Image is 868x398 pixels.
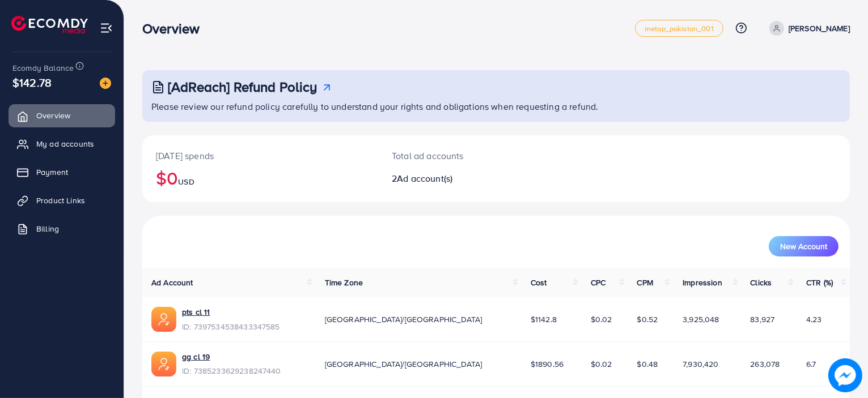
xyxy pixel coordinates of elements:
[683,314,719,325] span: 3,925,048
[591,314,612,325] span: $0.02
[36,195,85,206] span: Product Links
[765,21,850,36] a: [PERSON_NAME]
[751,277,772,288] span: Clicks
[11,16,88,33] img: logo
[156,167,365,189] h2: $0
[531,358,564,370] span: $1890.56
[9,217,115,240] a: Billing
[591,277,606,288] span: CPC
[182,321,280,332] span: ID: 7397534538433347585
[182,306,280,318] a: pts cl 11
[591,358,612,370] span: $0.02
[780,242,827,250] span: New Account
[325,314,482,325] span: [GEOGRAPHIC_DATA]/[GEOGRAPHIC_DATA]
[168,79,317,95] h3: [AdReach] Refund Policy
[637,314,658,325] span: $0.52
[178,176,194,187] span: USD
[392,173,541,184] h2: 2
[156,149,365,162] p: [DATE] spends
[635,20,723,37] a: metap_pakistan_001
[9,104,115,127] a: Overview
[36,110,70,121] span: Overview
[142,20,209,37] h3: Overview
[151,277,193,288] span: Ad Account
[531,277,547,288] span: Cost
[645,25,714,32] span: metap_pakistan_001
[637,358,658,370] span: $0.48
[151,100,843,113] p: Please review our refund policy carefully to understand your rights and obligations when requesti...
[806,358,816,370] span: 6.7
[637,277,653,288] span: CPM
[100,22,113,35] img: menu
[151,352,176,376] img: ic-ads-acc.e4c84228.svg
[683,358,718,370] span: 7,930,420
[397,172,452,185] span: Ad account(s)
[36,223,59,234] span: Billing
[325,277,363,288] span: Time Zone
[36,166,68,178] span: Payment
[151,307,176,332] img: ic-ads-acc.e4c84228.svg
[9,161,115,183] a: Payment
[9,132,115,155] a: My ad accounts
[12,74,52,91] span: $142.78
[751,314,775,325] span: 83,927
[789,22,850,35] p: [PERSON_NAME]
[769,236,839,256] button: New Account
[182,351,281,362] a: gg cl 19
[828,358,862,392] img: image
[392,149,541,162] p: Total ad accounts
[182,365,281,376] span: ID: 7385233629238247440
[806,277,833,288] span: CTR (%)
[100,78,111,89] img: image
[36,138,94,149] span: My ad accounts
[12,62,74,74] span: Ecomdy Balance
[531,314,557,325] span: $1142.8
[9,189,115,212] a: Product Links
[325,358,482,370] span: [GEOGRAPHIC_DATA]/[GEOGRAPHIC_DATA]
[806,314,822,325] span: 4.23
[683,277,722,288] span: Impression
[751,358,780,370] span: 263,078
